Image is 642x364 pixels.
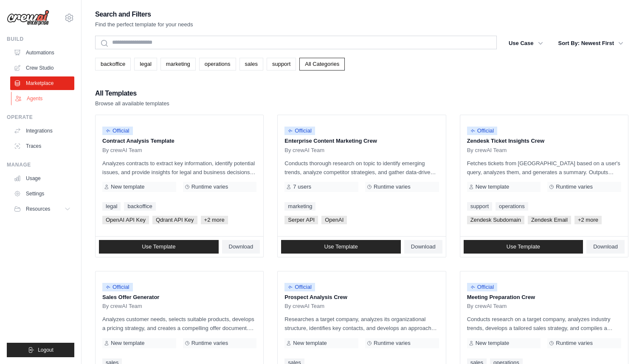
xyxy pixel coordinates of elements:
button: Use Case [504,36,548,51]
span: By crewAI Team [102,303,142,310]
a: Settings [10,187,74,200]
p: Meeting Preparation Crew [467,293,621,302]
p: Browse all available templates [95,99,169,108]
span: +2 more [574,216,602,224]
span: Use Template [142,243,175,250]
button: Logout [7,343,74,357]
span: New template [111,340,144,347]
p: Enterprise Content Marketing Crew [284,137,439,145]
span: By crewAI Team [284,303,324,310]
span: Download [411,243,436,250]
span: +2 more [201,216,228,224]
p: Analyzes contracts to extract key information, identify potential issues, and provide insights fo... [102,159,256,177]
span: By crewAI Team [102,147,142,154]
span: Runtime varies [556,340,593,347]
button: Resources [10,202,74,216]
img: Logo [7,10,49,26]
p: Zendesk Ticket Insights Crew [467,137,621,145]
a: Automations [10,46,74,59]
span: New template [476,340,509,347]
a: Use Template [464,240,583,254]
span: Download [593,243,618,250]
p: Conducts research on a target company, analyzes industry trends, develops a tailored sales strate... [467,315,621,333]
span: Runtime varies [374,183,411,190]
span: Official [284,127,315,135]
p: Analyzes customer needs, selects suitable products, develops a pricing strategy, and creates a co... [102,315,256,333]
div: Operate [7,114,74,121]
a: support [467,202,492,211]
a: legal [134,58,157,71]
a: operations [199,58,236,71]
p: Conducts thorough research on topic to identify emerging trends, analyze competitor strategies, a... [284,159,439,177]
span: Resources [26,206,50,212]
a: marketing [160,58,196,71]
a: Marketplace [10,76,74,90]
a: Download [222,240,260,254]
div: Manage [7,161,74,168]
p: Find the perfect template for your needs [95,20,193,29]
span: Logout [38,347,53,353]
a: operations [496,202,528,211]
button: Sort By: Newest First [553,36,628,51]
span: Runtime varies [191,183,228,190]
a: backoffice [124,202,155,211]
h2: Search and Filters [95,8,193,20]
a: Usage [10,172,74,185]
a: Crew Studio [10,61,74,75]
span: Official [102,283,133,291]
a: Download [404,240,442,254]
p: Fetches tickets from [GEOGRAPHIC_DATA] based on a user's query, analyzes them, and generates a su... [467,159,621,177]
span: Use Template [324,243,358,250]
span: Qdrant API Key [152,216,197,224]
span: By crewAI Team [467,147,507,154]
a: marketing [284,202,315,211]
p: Researches a target company, analyzes its organizational structure, identifies key contacts, and ... [284,315,439,333]
span: Runtime varies [374,340,411,347]
span: Download [229,243,253,250]
a: sales [239,58,263,71]
span: By crewAI Team [467,303,507,310]
a: legal [102,202,121,211]
p: Prospect Analysis Crew [284,293,439,302]
span: Zendesk Email [528,216,571,224]
span: Use Template [507,243,540,250]
a: Traces [10,139,74,153]
span: Zendesk Subdomain [467,216,524,224]
a: Integrations [10,124,74,138]
span: Official [467,127,498,135]
a: All Categories [299,58,345,71]
a: Agents [11,92,75,105]
span: Official [467,283,498,291]
span: New template [111,183,144,190]
a: Use Template [99,240,219,254]
div: Build [7,36,74,42]
span: OpenAI API Key [102,216,149,224]
a: backoffice [95,58,131,71]
a: Download [586,240,625,254]
span: Official [284,283,315,291]
span: New template [293,340,327,347]
span: Runtime varies [556,183,593,190]
a: support [267,58,296,71]
span: By crewAI Team [284,147,324,154]
a: Use Template [281,240,401,254]
span: New template [476,183,509,190]
span: Serper API [284,216,318,224]
p: Sales Offer Generator [102,293,256,302]
span: Runtime varies [191,340,228,347]
span: 7 users [293,183,311,190]
p: Contract Analysis Template [102,137,256,145]
span: Official [102,127,133,135]
span: OpenAI [321,216,347,224]
h2: All Templates [95,87,169,99]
